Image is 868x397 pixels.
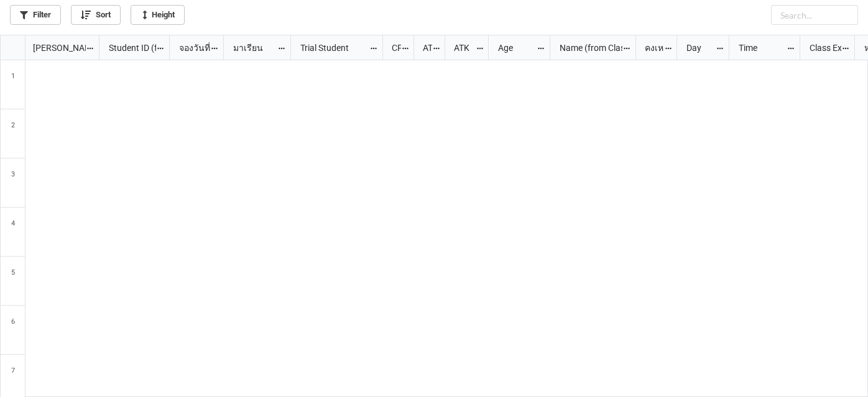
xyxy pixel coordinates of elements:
div: Trial Student [293,41,369,55]
div: ATK [446,41,475,55]
span: 3 [11,158,15,207]
div: จองวันที่ [172,41,211,55]
div: Class Expiration [802,41,842,55]
div: คงเหลือ (from Nick Name) [637,41,663,55]
div: Age [491,41,537,55]
div: grid [1,35,99,60]
div: มาเรียน [226,41,277,55]
a: Filter [10,5,61,25]
div: CF [384,41,402,55]
a: Height [131,5,185,25]
span: 1 [11,60,15,109]
div: Day [679,41,716,55]
span: 6 [11,306,15,354]
div: Name (from Class) [552,41,622,55]
div: Student ID (from [PERSON_NAME] Name) [101,41,156,55]
span: 5 [11,257,15,305]
input: Search... [771,5,858,25]
div: [PERSON_NAME] Name [25,41,86,55]
span: 2 [11,109,15,158]
div: Time [731,41,787,55]
span: 4 [11,208,15,256]
a: Sort [71,5,121,25]
div: ATT [415,41,433,55]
